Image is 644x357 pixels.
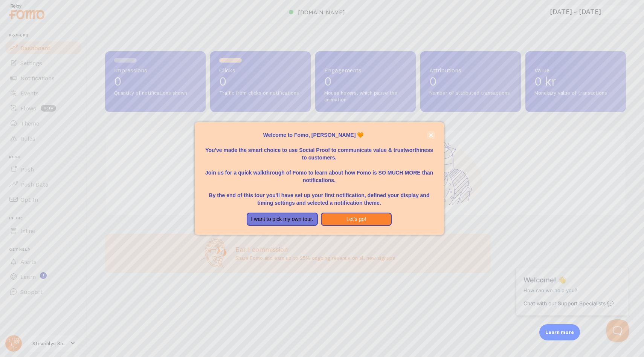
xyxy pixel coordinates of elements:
p: You've made the smart choice to use Social Proof to communicate value & trustworthiness to custom... [204,139,435,161]
button: Let's go! [321,213,392,226]
div: Welcome to Fomo, William Holmsted 🧡You&amp;#39;ve made the smart choice to use Social Proof to co... [195,122,444,235]
button: close, [427,131,435,139]
div: Learn more [539,324,580,340]
p: Join us for a quick walkthrough of Fomo to learn about how Fomo is SO MUCH MORE than notifications. [204,161,435,184]
p: By the end of this tour you'll have set up your first notification, defined your display and timi... [204,184,435,207]
p: Learn more [545,329,574,336]
p: Welcome to Fomo, [PERSON_NAME] 🧡 [204,131,435,139]
button: I want to pick my own tour. [247,213,318,226]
